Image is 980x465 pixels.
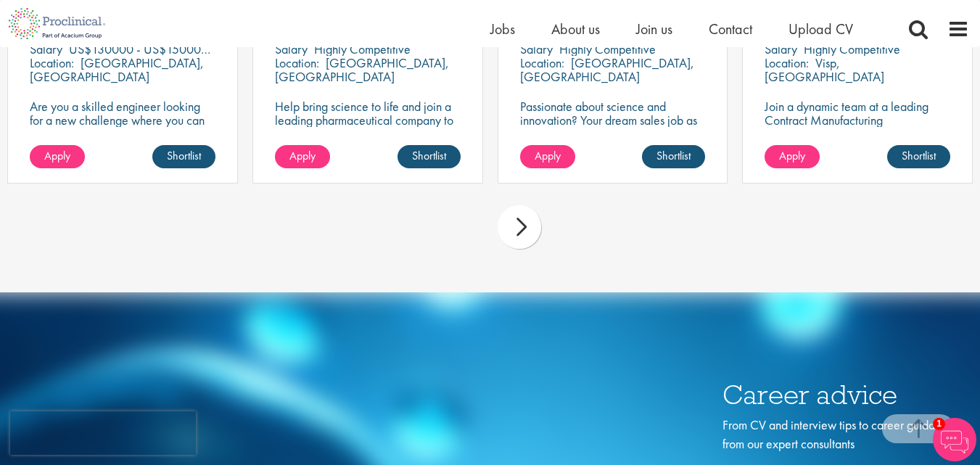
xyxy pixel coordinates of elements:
[520,54,564,71] span: Location:
[765,41,797,57] span: Salary
[765,54,884,85] p: Visp, [GEOGRAPHIC_DATA]
[30,54,204,85] p: [GEOGRAPHIC_DATA], [GEOGRAPHIC_DATA]
[933,418,976,461] img: Chatbot
[520,54,694,85] p: [GEOGRAPHIC_DATA], [GEOGRAPHIC_DATA]
[498,205,541,249] div: next
[779,148,805,163] span: Apply
[44,148,70,163] span: Apply
[933,418,945,430] span: 1
[765,54,809,71] span: Location:
[520,145,575,168] a: Apply
[275,54,319,71] span: Location:
[10,411,196,455] iframe: reCAPTCHA
[314,41,411,57] p: Highly Competitive
[398,145,461,168] a: Shortlist
[535,148,561,163] span: Apply
[30,145,85,168] a: Apply
[636,20,672,38] a: Join us
[788,20,853,38] a: Upload CV
[275,99,461,168] p: Help bring science to life and join a leading pharmaceutical company to play a key role in delive...
[709,20,752,38] a: Contact
[887,145,950,168] a: Shortlist
[490,20,515,38] a: Jobs
[289,148,316,163] span: Apply
[520,99,706,141] p: Passionate about science and innovation? Your dream sales job as Territory Manager awaits!
[69,41,263,57] p: US$130000 - US$150000 per annum
[722,381,969,409] h3: Career advice
[275,145,330,168] a: Apply
[551,20,600,38] a: About us
[559,41,656,57] p: Highly Competitive
[30,54,74,71] span: Location:
[765,145,820,168] a: Apply
[765,99,950,168] p: Join a dynamic team at a leading Contract Manufacturing Organisation (CMO) and contribute to grou...
[30,99,215,155] p: Are you a skilled engineer looking for a new challenge where you can shape the future of healthca...
[642,145,705,168] a: Shortlist
[520,41,553,57] span: Salary
[275,54,449,85] p: [GEOGRAPHIC_DATA], [GEOGRAPHIC_DATA]
[30,41,62,57] span: Salary
[804,41,900,57] p: Highly Competitive
[275,41,308,57] span: Salary
[152,145,215,168] a: Shortlist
